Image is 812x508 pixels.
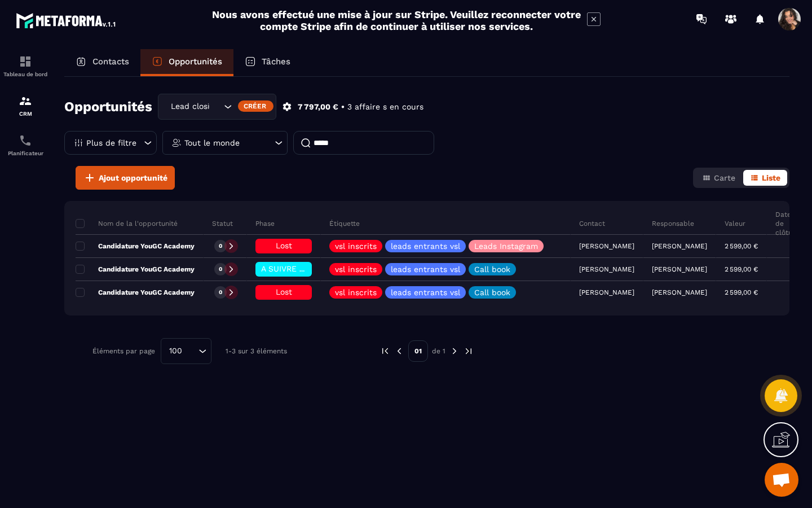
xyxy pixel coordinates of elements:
[335,288,377,296] p: vsl inscrits
[652,219,694,228] p: Responsable
[725,242,758,250] p: 2 599,00 €
[714,173,735,182] span: Carte
[474,265,510,273] p: Call book
[211,8,581,32] h2: Nous avons effectué une mise à jour sur Stripe. Veuillez reconnecter votre compte Stripe afin de ...
[391,242,460,250] p: leads entrants vsl
[76,166,175,190] button: Ajout opportunité
[725,288,758,296] p: 2 599,00 €
[775,210,799,237] p: Date de clôture
[3,86,48,125] a: formationformationCRM
[19,55,32,68] img: formation
[335,265,377,273] p: vsl inscrits
[652,265,707,273] p: [PERSON_NAME]
[76,242,195,251] p: Candidature YouGC Academy
[219,288,222,296] p: 0
[276,287,292,296] span: Lost
[394,346,404,356] img: prev
[347,102,423,112] p: 3 affaire s en cours
[474,242,538,250] p: Leads Instagram
[19,134,32,147] img: scheduler
[725,219,745,228] p: Valeur
[238,100,273,112] div: Créer
[341,102,345,112] p: •
[725,265,758,273] p: 2 599,00 €
[579,219,605,228] p: Contact
[210,100,221,113] input: Search for option
[3,125,48,165] a: schedulerschedulerPlanificateur
[762,173,780,182] span: Liste
[255,219,275,228] p: Phase
[233,49,302,76] a: Tâches
[19,94,32,108] img: formation
[449,346,460,356] img: next
[99,172,167,183] span: Ajout opportunité
[765,463,798,497] a: Ouvrir le chat
[3,71,48,77] p: Tableau de bord
[261,264,309,273] span: A SUIVRE ⏳
[743,170,787,186] button: Liste
[219,242,222,250] p: 0
[652,242,707,250] p: [PERSON_NAME]
[86,139,136,147] p: Plus de filtre
[64,49,140,76] a: Contacts
[432,347,445,356] p: de 1
[329,219,360,228] p: Étiquette
[408,340,428,362] p: 01
[186,345,196,357] input: Search for option
[169,56,222,67] p: Opportunités
[3,150,48,156] p: Planificateur
[391,288,460,296] p: leads entrants vsl
[652,288,707,296] p: [PERSON_NAME]
[212,219,233,228] p: Statut
[158,94,276,120] div: Search for option
[298,102,338,112] p: 7 797,00 €
[165,345,186,357] span: 100
[219,265,222,273] p: 0
[184,139,240,147] p: Tout le monde
[3,46,48,86] a: formationformationTableau de bord
[76,265,195,274] p: Candidature YouGC Academy
[226,347,287,355] p: 1-3 sur 3 éléments
[92,56,129,67] p: Contacts
[695,170,742,186] button: Carte
[16,10,117,30] img: logo
[64,95,152,118] h2: Opportunités
[92,347,155,355] p: Éléments par page
[262,56,290,67] p: Tâches
[335,242,377,250] p: vsl inscrits
[3,111,48,117] p: CRM
[168,100,210,113] span: Lead closing
[464,346,474,356] img: next
[391,265,460,273] p: leads entrants vsl
[76,219,178,228] p: Nom de la l'opportunité
[140,49,233,76] a: Opportunités
[76,288,195,297] p: Candidature YouGC Academy
[474,288,510,296] p: Call book
[276,241,292,250] span: Lost
[161,338,211,364] div: Search for option
[380,346,390,356] img: prev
